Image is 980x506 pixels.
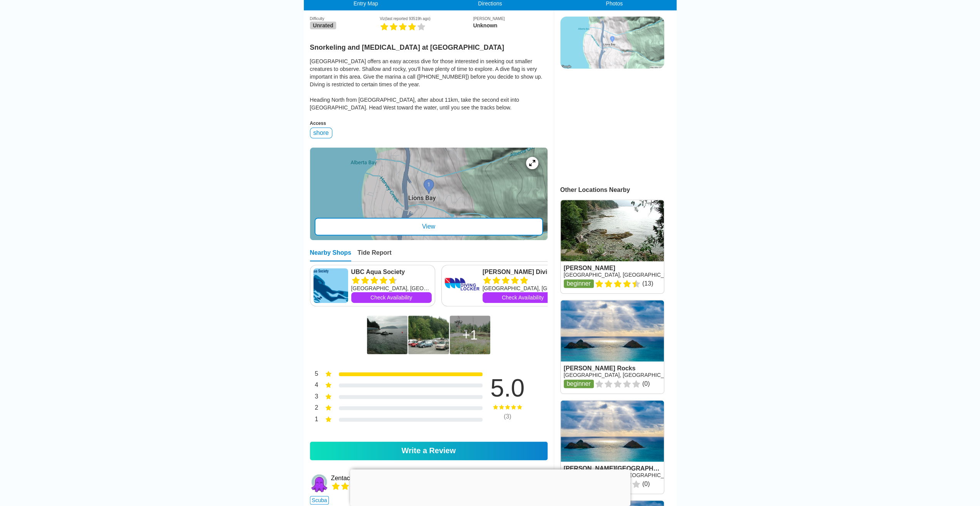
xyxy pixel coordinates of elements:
[310,474,330,493] a: Zentacle
[560,76,663,173] iframe: Advertisement
[408,316,449,354] img: Ask the marina attendant about the best place to park.
[310,39,548,52] h2: Snorkeling and [MEDICAL_DATA] at [GEOGRAPHIC_DATA]
[310,381,318,391] div: 4
[479,413,536,420] div: ( 3 )
[310,392,318,402] div: 3
[310,148,548,240] a: entry mapView
[310,17,380,21] div: Difficulty
[473,22,547,29] div: Unknown
[357,249,392,261] div: Tide Report
[313,268,348,303] img: UBC Aqua Society
[310,370,318,380] div: 5
[310,121,548,126] div: Access
[315,218,543,235] div: View
[310,57,548,111] div: [GEOGRAPHIC_DATA] offers an easy access dive for those interested in seeking out smaller creature...
[445,268,479,303] img: Kocher's Diving Locker, Ltd.
[304,0,428,7] div: Entry Map
[310,474,328,493] img: Zentacle
[310,496,329,504] span: scuba
[428,0,552,7] div: Directions
[560,187,677,193] div: Other Locations Nearby
[310,249,352,261] div: Nearby Shops
[473,17,547,21] div: [PERSON_NAME]
[351,292,432,303] a: Check Availability
[350,469,630,504] iframe: Advertisement
[462,327,477,343] div: 1
[310,128,332,138] div: shore
[367,316,407,354] img: Relatively shallow and open, wait for a calm, sunny day for the best experience.
[351,268,432,276] a: UBC Aqua Society
[482,292,563,303] a: Check Availability
[482,268,563,276] a: [PERSON_NAME] Diving Locker, Ltd.
[331,475,355,482] a: Zentacle
[380,17,473,21] div: Viz (last reported 93519h ago)
[310,403,318,414] div: 2
[310,22,337,29] span: Unrated
[482,284,563,292] div: [GEOGRAPHIC_DATA], [GEOGRAPHIC_DATA]
[552,0,677,7] div: Photos
[479,376,536,400] div: 5.0
[560,17,664,69] img: staticmap
[310,442,548,460] a: Write a Review
[564,272,738,278] a: [GEOGRAPHIC_DATA], [GEOGRAPHIC_DATA], [GEOGRAPHIC_DATA]
[351,284,432,292] div: [GEOGRAPHIC_DATA], [GEOGRAPHIC_DATA]
[310,415,318,425] div: 1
